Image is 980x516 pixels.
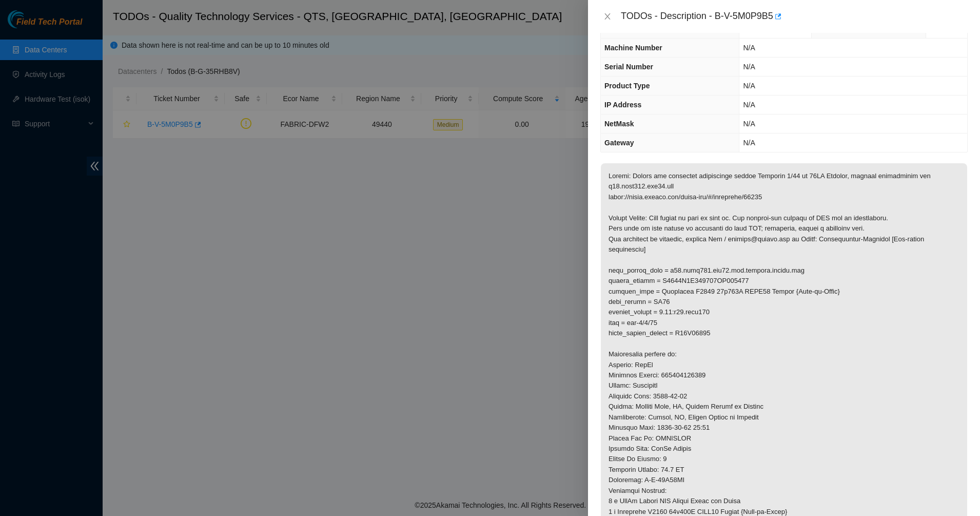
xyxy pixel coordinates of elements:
span: NetMask [604,120,634,128]
span: N/A [743,101,755,109]
span: N/A [743,63,755,71]
span: N/A [743,82,755,90]
div: TODOs - Description - B-V-5M0P9B5 [621,8,968,25]
button: Close [600,12,615,22]
span: IP Address [604,101,641,109]
span: Machine Number [604,44,662,52]
span: N/A [743,44,755,52]
span: close [603,12,612,21]
span: N/A [743,120,755,128]
span: Product Type [604,82,650,90]
span: N/A [743,139,755,147]
span: Serial Number [604,63,653,71]
span: Gateway [604,139,634,147]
